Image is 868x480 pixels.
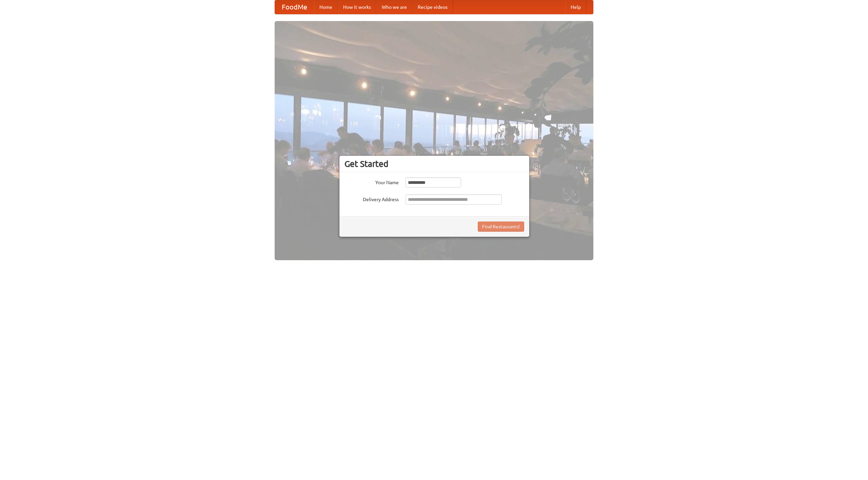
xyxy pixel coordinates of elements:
label: Delivery Address [344,194,399,203]
a: Who we are [376,0,412,14]
a: FoodMe [275,0,314,14]
button: Find Restaurants! [478,222,524,232]
a: Home [314,0,338,14]
a: How it works [338,0,376,14]
a: Help [565,0,586,14]
a: Recipe videos [412,0,453,14]
label: Your Name [344,177,399,186]
h3: Get Started [344,159,524,169]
